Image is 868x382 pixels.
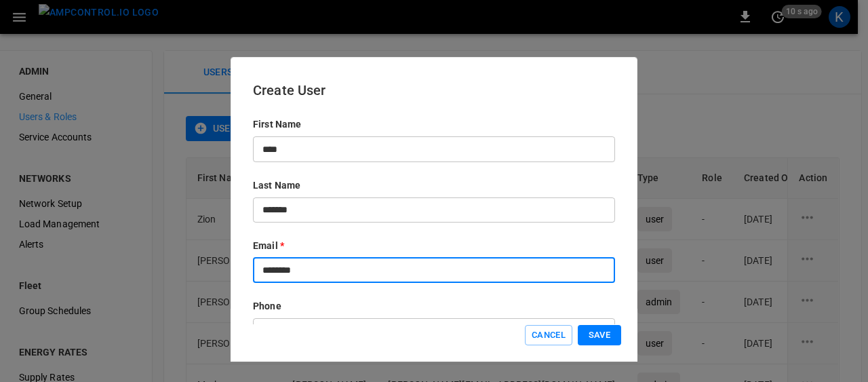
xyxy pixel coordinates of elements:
p: Last Name [253,178,615,192]
p: Email [253,239,615,252]
p: First Name [253,117,615,131]
h6: Create User [253,79,615,117]
button: Save [578,325,621,346]
p: Phone [253,299,615,313]
button: Cancel [525,325,572,346]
